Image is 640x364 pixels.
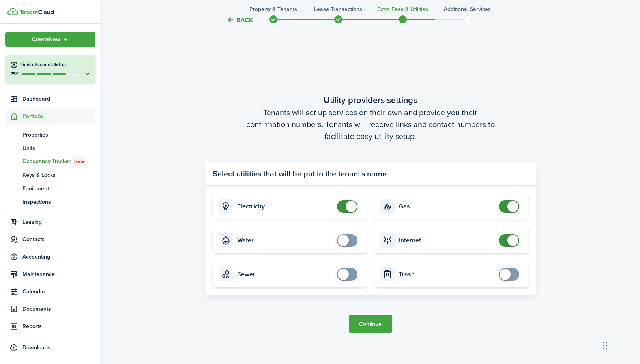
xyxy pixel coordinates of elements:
[22,305,95,313] span: Documents
[22,270,95,278] span: Maintenance
[5,141,95,155] a: Units
[22,218,95,226] span: Leasing
[399,237,495,244] card-title: Internet
[22,198,95,206] span: Inspections
[237,271,333,278] card-title: Sewer
[22,184,95,193] span: Equipment
[5,168,95,182] a: Keys & Locks
[22,322,95,330] span: Reports
[22,95,95,103] span: Dashboard
[399,271,495,278] card-title: Trash
[349,315,392,333] button: Continue
[237,237,333,244] card-title: Water
[205,107,536,142] wizard-step-header-description: Tenants will set up services on their own and provide you their confirmation numbers. Tenants wil...
[377,5,428,13] h3: Extra fees & Utilities
[32,37,60,42] span: Create New
[226,16,253,24] button: Back
[22,131,95,139] span: Properties
[213,168,387,180] panel-main-title: Select utilities that will be put in the tenant's name
[314,5,362,13] h3: Lease Transactions
[5,55,95,83] button: Finish Account Setup75%
[22,112,95,120] span: Portfolio
[5,32,95,47] button: Open menu
[5,319,95,334] a: Reports
[444,5,491,13] h3: Additional Services
[603,334,608,358] div: Drag
[22,343,51,352] span: Downloads
[7,8,18,15] img: TenantCloud
[10,71,20,77] p: 75%
[205,94,536,107] wizard-step-header-title: Utility providers settings
[399,203,495,210] card-title: Gas
[19,10,54,15] img: TenantCloud
[601,326,640,364] iframe: Chat Widget
[5,195,95,208] a: Inspections
[22,253,95,261] span: Accounting
[22,235,95,244] span: Contacts
[249,5,297,13] h3: Property & Tenants
[22,171,95,179] span: Keys & Locks
[22,287,95,296] span: Calendar
[5,155,95,168] a: Occupancy TrackerNew
[237,203,333,210] card-title: Electricity
[5,128,95,141] a: Properties
[5,182,95,195] a: Equipment
[20,61,91,68] h4: Finish Account Setup
[74,158,84,165] span: New
[22,144,95,152] span: Units
[22,157,95,166] span: Occupancy Tracker
[5,91,95,107] a: Dashboard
